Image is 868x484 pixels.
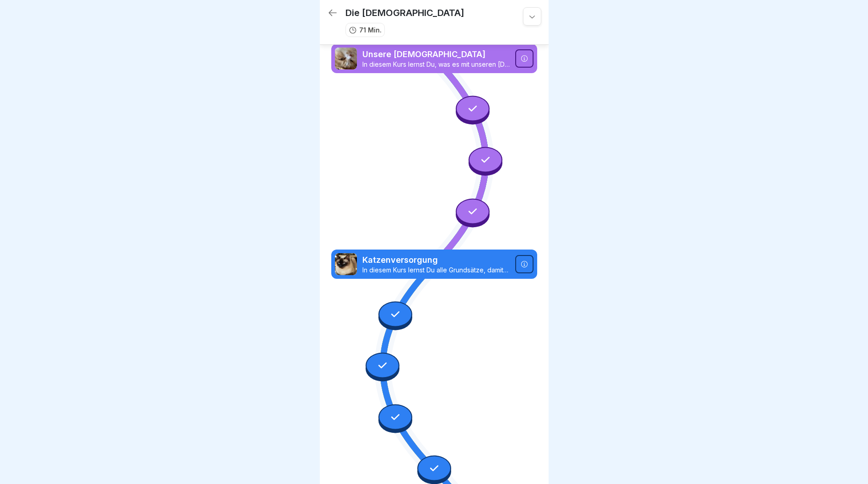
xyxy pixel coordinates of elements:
[345,7,464,18] p: Die [DEMOGRAPHIC_DATA]
[362,266,510,274] p: In diesem Kurs lernst Du alle Grundsätze, damit die Katzen zu jeder Zeit bestens versorgt sind un...
[362,60,510,69] p: In diesem Kurs lernst Du, was es mit unseren [DEMOGRAPHIC_DATA] auf sich hat.
[362,254,510,266] p: Katzenversorgung
[362,48,510,60] p: Unsere [DEMOGRAPHIC_DATA]
[359,25,382,35] p: 71 Min.
[335,253,357,275] img: xm6kh0ygkno3b9579tdjalrr.png
[335,48,357,69] img: y3z6ijle3m8bd306u2bj53xg.png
